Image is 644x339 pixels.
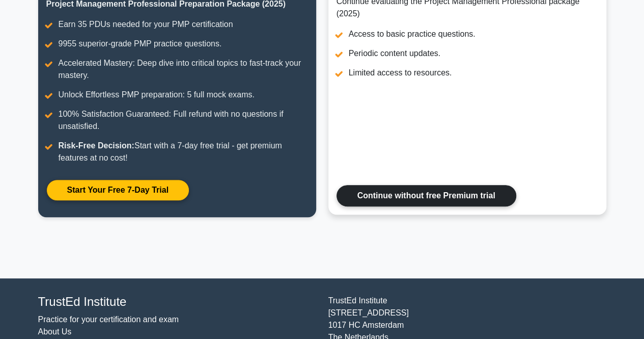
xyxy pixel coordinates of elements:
[46,179,189,201] a: Start Your Free 7-Day Trial
[38,315,179,324] a: Practice for your certification and exam
[337,185,516,206] a: Continue without free Premium trial
[38,295,316,309] h4: TrustEd Institute
[38,327,72,336] a: About Us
